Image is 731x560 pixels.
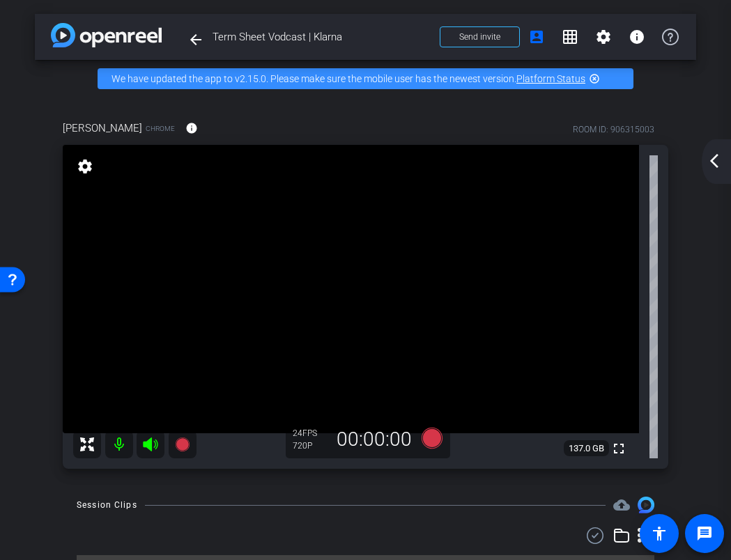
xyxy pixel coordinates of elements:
[440,26,520,47] button: Send invite
[696,525,713,542] mat-icon: message
[185,122,198,134] mat-icon: info
[293,428,328,439] div: 24
[187,31,204,48] mat-icon: arrow_back
[638,497,654,513] img: Session clips
[146,123,175,134] span: Chrome
[459,31,500,42] span: Send invite
[651,525,668,542] mat-icon: accessibility
[610,440,627,457] mat-icon: fullscreen
[589,73,600,84] mat-icon: highlight_off
[213,23,431,51] span: Term Sheet Vodcast | Klarna
[516,73,585,84] a: Platform Status
[98,68,633,89] div: We have updated the app to v2.15.0. Please make sure the mobile user has the newest version.
[293,440,328,451] div: 720P
[63,120,142,136] span: [PERSON_NAME]
[528,29,545,45] mat-icon: account_box
[77,498,137,512] div: Session Clips
[302,428,317,438] span: FPS
[613,497,630,513] span: Destinations for your clips
[706,153,723,169] mat-icon: arrow_back_ios_new
[51,23,162,47] img: app-logo
[629,29,645,45] mat-icon: info
[564,440,609,457] span: 137.0 GB
[613,497,630,513] mat-icon: cloud_upload
[595,29,612,45] mat-icon: settings
[328,428,421,451] div: 00:00:00
[562,29,578,45] mat-icon: grid_on
[573,123,654,136] div: ROOM ID: 906315003
[75,158,95,175] mat-icon: settings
